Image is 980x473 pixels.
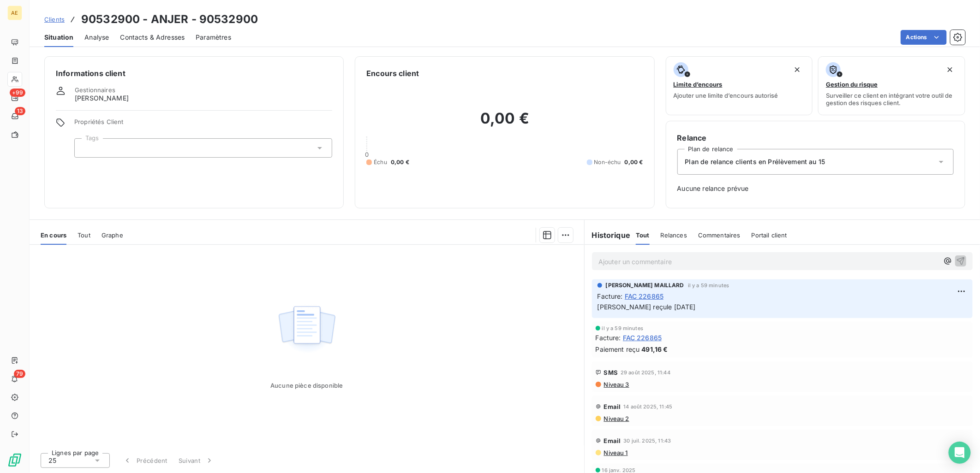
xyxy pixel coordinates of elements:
[75,94,129,103] span: [PERSON_NAME]
[84,33,109,42] span: Analyse
[48,456,56,465] span: 25
[623,333,662,343] span: FAC 226865
[41,231,66,239] span: En cours
[173,451,220,470] button: Suivant
[677,184,954,193] span: Aucune relance prévue
[365,151,369,158] span: 0
[949,442,971,464] div: Open Intercom Messenger
[7,453,22,467] img: Logo LeanPay
[598,303,696,311] span: [PERSON_NAME] reçule [DATE]
[366,68,419,79] h6: Encours client
[603,449,628,456] span: Niveau 1
[10,89,25,97] span: +99
[56,68,332,79] h6: Informations client
[602,467,636,473] span: 16 janv. 2025
[901,30,947,45] button: Actions
[688,283,729,288] span: il y a 59 minutes
[826,81,878,88] span: Gestion du risque
[598,291,623,301] span: Facture :
[596,333,621,343] span: Facture :
[621,370,670,375] span: 29 août 2025, 11:44
[606,281,684,290] span: [PERSON_NAME] MAILLARD
[674,92,778,99] span: Ajouter une limite d’encours autorisé
[14,370,25,378] span: 79
[604,403,621,410] span: Email
[596,344,640,354] span: Paiement reçu
[120,33,185,42] span: Contacts & Adresses
[666,56,813,115] button: Limite d’encoursAjouter une limite d’encours autorisé
[698,231,741,239] span: Commentaires
[117,451,173,470] button: Précédent
[685,157,825,166] span: Plan de relance clients en Prélèvement au 15
[604,369,618,376] span: SMS
[604,437,621,444] span: Email
[74,118,332,131] span: Propriétés Client
[603,381,629,388] span: Niveau 3
[44,16,65,23] span: Clients
[7,6,22,20] div: AE
[818,56,965,115] button: Gestion du risqueSurveiller ce client en intégrant votre outil de gestion des risques client.
[826,92,957,106] span: Surveiller ce client en intégrant votre outil de gestion des risques client.
[374,158,387,166] span: Échu
[270,382,343,389] span: Aucune pièce disponible
[623,404,672,409] span: 14 août 2025, 11:45
[391,158,409,166] span: 0,00 €
[625,158,643,166] span: 0,00 €
[674,81,723,88] span: Limite d’encours
[44,33,73,42] span: Situation
[196,33,231,42] span: Paramètres
[15,107,25,115] span: 13
[636,231,650,239] span: Tout
[677,132,954,143] h6: Relance
[594,158,621,166] span: Non-échu
[366,109,643,137] h2: 0,00 €
[75,86,115,94] span: Gestionnaires
[44,15,65,24] a: Clients
[602,325,644,331] span: il y a 59 minutes
[642,344,668,354] span: 491,16 €
[585,230,631,241] h6: Historique
[661,231,687,239] span: Relances
[277,301,336,358] img: Empty state
[623,438,671,443] span: 30 juil. 2025, 11:43
[78,231,90,239] span: Tout
[81,11,258,28] h3: 90532900 - ANJER - 90532900
[603,415,629,422] span: Niveau 2
[625,291,664,301] span: FAC 226865
[752,231,787,239] span: Portail client
[82,144,90,152] input: Ajouter une valeur
[102,231,123,239] span: Graphe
